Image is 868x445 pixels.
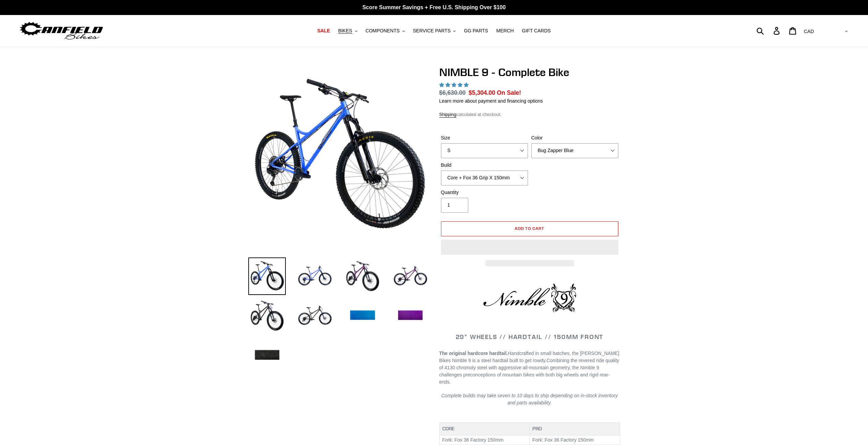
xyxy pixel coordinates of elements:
[317,28,330,34] span: SALE
[496,28,514,34] span: MERCH
[439,112,457,118] a: Shipping
[335,26,361,35] button: BIKES
[413,28,451,34] span: SERVICE PARTS
[439,351,508,356] strong: The original hardcore hardtail.
[344,297,381,335] img: Load image into Gallery viewer, NIMBLE 9 - Complete Bike
[439,89,466,96] s: $6,630.00
[441,393,618,405] em: Complete builds may take seven to 10 days to ship depending on in-stock inventory and parts avail...
[760,23,778,38] input: Search
[456,333,604,341] span: 29" WHEELS // HARDTAIL // 150MM FRONT
[441,134,528,142] label: Size
[344,257,381,295] img: Load image into Gallery viewer, NIMBLE 9 - Complete Bike
[392,297,429,335] img: Load image into Gallery viewer, NIMBLE 9 - Complete Bike
[19,20,104,42] img: Canfield Bikes
[248,337,286,374] img: Load image into Gallery viewer, NIMBLE 9 - Complete Bike
[410,26,459,35] button: SERVICE PARTS
[439,66,620,79] h1: NIMBLE 9 - Complete Bike
[439,82,470,88] span: 4.89 stars
[362,26,408,35] button: COMPONENTS
[366,28,400,34] span: COMPONENTS
[296,257,334,295] img: Load image into Gallery viewer, NIMBLE 9 - Complete Bike
[250,67,428,245] img: NIMBLE 9 - Complete Bike
[530,423,620,435] th: PRO
[531,134,618,142] label: Color
[296,297,334,335] img: Load image into Gallery viewer, NIMBLE 9 - Complete Bike
[441,162,528,169] label: Build
[464,28,488,34] span: GG PARTS
[441,221,618,236] button: Add to cart
[248,257,286,295] img: Load image into Gallery viewer, NIMBLE 9 - Complete Bike
[439,435,530,445] td: Fork: Fox 36 Factory 150mm
[439,98,543,104] a: Learn more about payment and financing options
[314,26,333,35] a: SALE
[515,226,544,231] span: Add to cart
[469,89,495,96] span: $5,304.00
[441,189,528,196] label: Quantity
[493,26,517,35] a: MERCH
[518,26,554,35] a: GIFT CARDS
[439,423,530,435] th: CORE
[338,28,352,34] span: BIKES
[530,435,620,445] td: Fork: Fox 36 Factory 150mm
[248,297,286,335] img: Load image into Gallery viewer, NIMBLE 9 - Complete Bike
[439,351,619,363] span: Handcrafted in small batches, the [PERSON_NAME] Bikes Nimble 9 is a steel hardtail built to get r...
[522,28,551,34] span: GIFT CARDS
[497,88,521,97] span: On Sale!
[439,111,620,118] div: calculated at checkout.
[392,257,429,295] img: Load image into Gallery viewer, NIMBLE 9 - Complete Bike
[460,26,491,35] a: GG PARTS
